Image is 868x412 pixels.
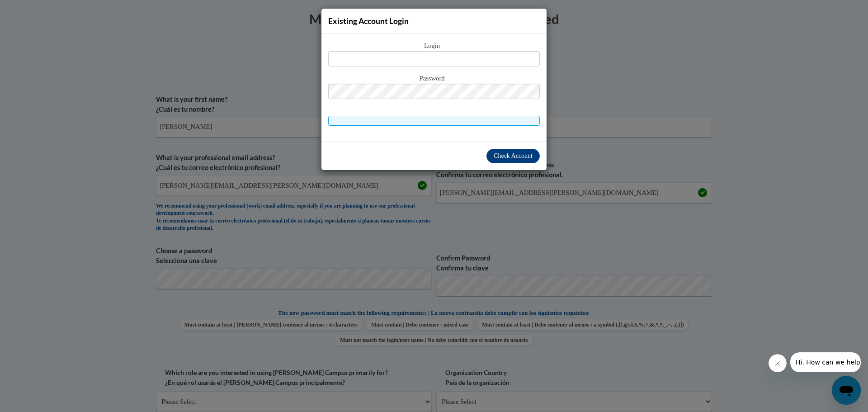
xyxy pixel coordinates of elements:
[328,74,540,84] span: Password
[5,6,73,14] span: Hi. How can we help?
[328,41,540,51] span: Login
[769,354,787,372] iframe: Close message
[790,352,861,372] iframe: Message from company
[486,149,540,163] button: Check Account
[494,152,533,159] span: Check Account
[328,16,409,26] span: Existing Account Login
